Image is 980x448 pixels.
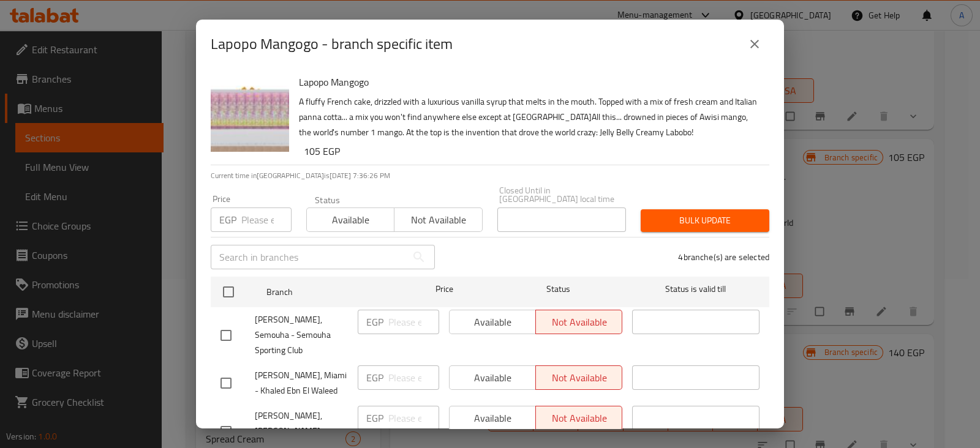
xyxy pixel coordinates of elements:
[366,315,383,329] p: EGP
[266,285,394,300] span: Branch
[211,170,769,181] p: Current time in [GEOGRAPHIC_DATA] is [DATE] 7:36:26 PM
[366,411,383,425] p: EGP
[678,251,769,263] p: 4 branche(s) are selected
[641,209,769,232] button: Bulk update
[394,207,482,232] button: Not available
[211,34,453,54] h2: Lapopo Mangogo - branch specific item
[255,312,348,358] span: [PERSON_NAME], Semouha - Semouha Sporting Club
[211,245,407,269] input: Search in branches
[211,73,289,152] img: Lapopo Mangogo
[299,73,759,91] h6: Lapopo Mangogo
[255,368,348,398] span: [PERSON_NAME], Miami - Khaled Ebn El Waleed
[388,406,439,430] input: Please enter price
[299,94,759,140] p: A fluffy French cake, drizzled with a luxurious vanilla syrup that melts in the mouth. Topped wit...
[366,370,383,385] p: EGP
[219,212,236,227] p: EGP
[650,213,759,228] span: Bulk update
[304,143,759,160] h6: 105 EGP
[632,282,759,297] span: Status is valid till
[388,365,439,390] input: Please enter price
[399,211,477,229] span: Not available
[495,282,622,297] span: Status
[306,207,394,232] button: Available
[388,310,439,334] input: Please enter price
[740,29,769,59] button: close
[404,282,485,297] span: Price
[241,207,292,232] input: Please enter price
[312,211,390,229] span: Available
